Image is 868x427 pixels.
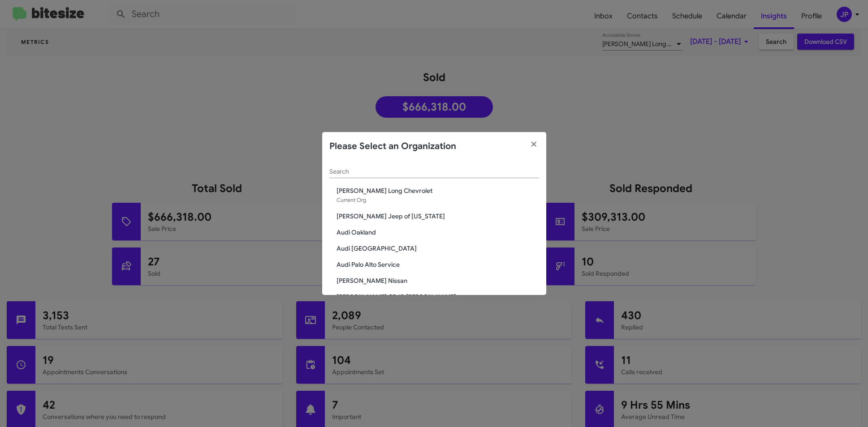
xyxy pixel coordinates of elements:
[337,244,539,253] span: Audi [GEOGRAPHIC_DATA]
[337,228,539,237] span: Audi Oakland
[337,292,539,301] span: [PERSON_NAME] CDJR [PERSON_NAME]
[337,276,539,285] span: [PERSON_NAME] Nissan
[337,260,539,269] span: Audi Palo Alto Service
[337,212,539,221] span: [PERSON_NAME] Jeep of [US_STATE]
[337,186,539,195] span: [PERSON_NAME] Long Chevrolet
[329,139,456,154] h2: Please Select an Organization
[337,196,366,203] span: Current Org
